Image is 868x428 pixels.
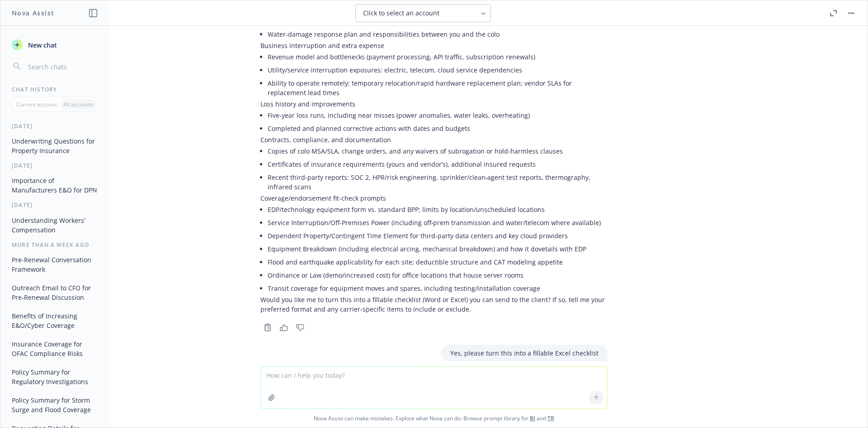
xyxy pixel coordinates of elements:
[63,101,94,108] p: All accounts
[8,173,102,197] button: Importance of Manufacturers E&O for DPN
[8,337,102,361] button: Insurance Coverage for OFAC Compliance Risks
[8,213,102,237] button: Understanding Workers' Compensation
[268,242,608,255] li: Equipment Breakdown (including electrical arcing, mechanical breakdown) and how it dovetails with...
[26,40,57,50] span: New chat
[363,9,439,18] span: Click to select an account
[8,393,102,417] button: Policy Summary for Storm Surge and Flood Coverage
[1,201,109,209] div: [DATE]
[268,109,608,122] li: Five‑year loss runs, including near misses (power anomalies, water leaks, overheating)
[1,86,109,93] div: Chat History
[268,28,608,41] li: Water‑damage response plan and responsibilities between you and the colo
[268,144,608,158] li: Copies of colo MSA/SLA, change orders, and any waivers of subrogation or hold‑harmless clauses
[8,252,102,277] button: Pre-Renewal Conversation Framework
[260,99,608,109] p: Loss history and improvements
[268,269,608,282] li: Ordinance or Law (demo/increased cost) for office locations that house server rooms
[4,409,864,428] span: Nova Assist can make mistakes. Explore what Nova can do: Browse prompt library for and
[264,323,272,332] svg: Copy to clipboard
[268,63,608,77] li: Utility/service interruption exposures: electric, telecom, cloud service dependencies
[8,365,102,389] button: Policy Summary for Regulatory Investigations
[260,41,608,50] p: Business interruption and extra expense
[1,162,109,169] div: [DATE]
[268,50,608,63] li: Revenue model and bottlenecks (payment processing, API traffic, subscription renewals)
[268,77,608,99] li: Ability to operate remotely; temporary relocation/rapid hardware replacement plan; vendor SLAs fo...
[12,8,54,18] h1: Nova Assist
[355,4,491,22] button: Click to select an account
[1,241,109,249] div: More than a week ago
[260,193,608,203] p: Coverage/endorsement fit-check prompts
[268,282,608,295] li: Transit coverage for equipment moves and spares, including testing/installation coverage
[8,308,102,333] button: Benefits of Increasing E&O/Cyber Coverage
[8,134,102,158] button: Underwriting Questions for Property Insurance
[450,348,599,358] p: Yes, please turn this into a fillable Excel checklist
[1,122,109,130] div: [DATE]
[26,60,98,73] input: Search chats
[268,171,608,193] li: Recent third‑party reports: SOC 2, HPR/risk engineering, sprinkler/clean‑agent test reports, ther...
[530,414,535,422] a: BI
[8,280,102,305] button: Outreach Email to CFO for Pre-Renewal Discussion
[260,135,608,144] p: Contracts, compliance, and documentation
[268,122,608,135] li: Completed and planned corrective actions with dates and budgets
[16,101,57,108] p: Current account
[268,255,608,269] li: Flood and earthquake applicability for each site; deductible structure and CAT modeling appetite
[8,37,102,53] button: New chat
[260,295,608,314] p: Would you like me to turn this into a fillable checklist (Word or Excel) you can send to the clie...
[293,321,307,334] button: Thumbs down
[268,216,608,229] li: Service Interruption/Off‑Premises Power (including off‑prem transmission and water/telecom where ...
[268,158,608,171] li: Certificates of insurance requirements (yours and vendor’s), additional insured requests
[268,229,608,242] li: Dependent Property/Contingent Time Element for third‑party data centers and key cloud providers
[547,414,554,422] a: TR
[268,203,608,216] li: EDP/technology equipment form vs. standard BPP; limits by location/unscheduled locations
